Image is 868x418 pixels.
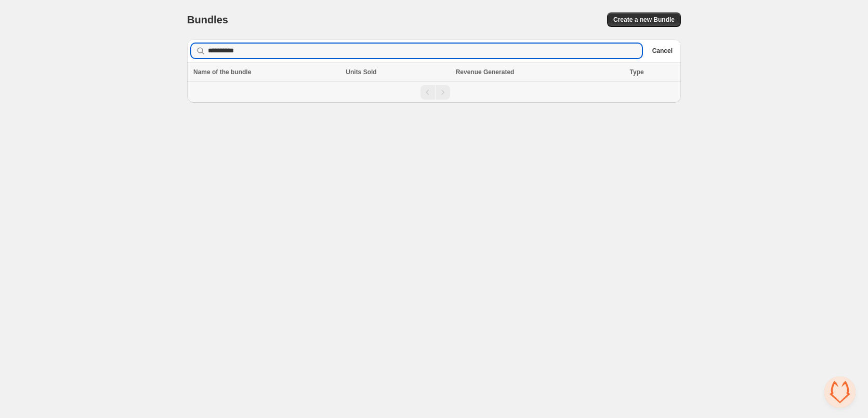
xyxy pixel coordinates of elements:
div: Open chat [824,377,856,408]
button: Units Sold [346,67,387,77]
h1: Bundles [187,13,228,26]
div: Name of the bundle [193,67,339,77]
button: Revenue Generated [456,67,525,77]
button: Cancel [648,45,677,57]
span: Create a new Bundle [613,16,675,24]
div: Type [630,67,675,77]
span: Cancel [652,47,673,55]
span: Units Sold [346,67,376,77]
nav: Pagination [187,81,681,103]
button: Create a new Bundle [607,12,681,27]
span: Revenue Generated [456,67,515,77]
